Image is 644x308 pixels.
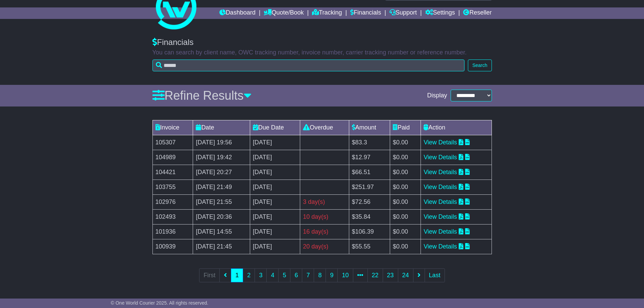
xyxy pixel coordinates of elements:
td: $55.55 [349,239,390,254]
td: $35.84 [349,209,390,224]
a: View Details [424,213,457,220]
td: 105307 [152,135,193,150]
td: Overdue [300,120,349,135]
td: $0.00 [390,180,421,194]
a: Tracking [312,7,342,19]
td: $0.00 [390,239,421,254]
td: [DATE] [250,209,300,224]
a: 10 [337,268,353,282]
div: Financials [152,38,492,47]
a: View Details [424,243,457,250]
a: 1 [231,268,243,282]
td: [DATE] 20:27 [193,165,250,180]
td: Invoice [152,120,193,135]
td: 102976 [152,194,193,209]
td: [DATE] 21:55 [193,194,250,209]
td: 103755 [152,180,193,194]
a: View Details [424,139,457,146]
td: 104989 [152,150,193,165]
a: 3 [255,268,267,282]
a: View Details [424,198,457,205]
a: View Details [424,154,457,161]
a: Financials [350,7,381,19]
a: 23 [383,268,398,282]
td: [DATE] 20:36 [193,209,250,224]
td: 104421 [152,165,193,180]
td: [DATE] [250,194,300,209]
a: Dashboard [219,7,256,19]
button: Search [468,60,492,71]
td: [DATE] 19:56 [193,135,250,150]
a: 22 [367,268,383,282]
div: 10 day(s) [303,212,346,221]
td: [DATE] [250,180,300,194]
td: $106.39 [349,224,390,239]
td: 101936 [152,224,193,239]
a: View Details [424,184,457,190]
a: Support [389,7,417,19]
td: 102493 [152,209,193,224]
a: Refine Results [152,89,252,102]
td: $72.56 [349,194,390,209]
a: Reseller [463,7,492,19]
td: $66.51 [349,165,390,180]
td: Due Date [250,120,300,135]
div: 3 day(s) [303,197,346,207]
td: $83.3 [349,135,390,150]
td: $0.00 [390,209,421,224]
td: Paid [390,120,421,135]
td: [DATE] 21:49 [193,180,250,194]
a: View Details [424,228,457,235]
a: Last [425,268,445,282]
td: Date [193,120,250,135]
a: 9 [326,268,338,282]
td: $0.00 [390,224,421,239]
a: 6 [290,268,302,282]
a: 7 [302,268,314,282]
a: 5 [278,268,290,282]
a: View Details [424,169,457,175]
td: $0.00 [390,165,421,180]
td: $0.00 [390,194,421,209]
div: 20 day(s) [303,242,346,251]
td: [DATE] [250,224,300,239]
td: $0.00 [390,150,421,165]
td: [DATE] [250,135,300,150]
a: Quote/Book [264,7,304,19]
a: 24 [398,268,413,282]
span: © One World Courier 2025. All rights reserved. [111,300,209,306]
td: [DATE] 19:42 [193,150,250,165]
td: [DATE] [250,165,300,180]
td: Amount [349,120,390,135]
td: 100939 [152,239,193,254]
a: 4 [266,268,279,282]
td: [DATE] [250,150,300,165]
td: Action [421,120,492,135]
td: $0.00 [390,135,421,150]
td: [DATE] 14:55 [193,224,250,239]
div: 16 day(s) [303,227,346,236]
td: [DATE] 21:45 [193,239,250,254]
td: [DATE] [250,239,300,254]
a: Settings [425,7,455,19]
a: 2 [243,268,255,282]
td: $12.97 [349,150,390,165]
td: $251.97 [349,180,390,194]
p: You can search by client name, OWC tracking number, invoice number, carrier tracking number or re... [152,49,492,56]
span: Display [427,92,447,99]
a: 8 [314,268,326,282]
